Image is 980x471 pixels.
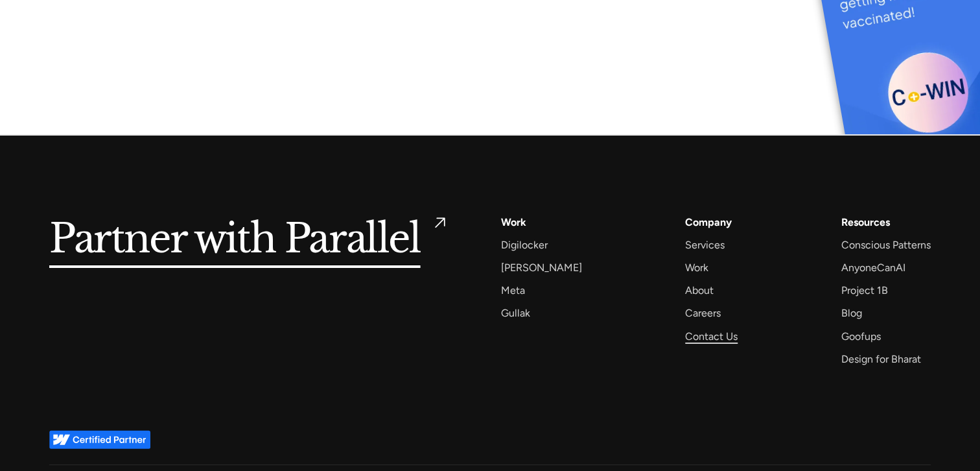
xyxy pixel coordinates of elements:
a: Careers [685,304,721,322]
a: Gullak [501,304,530,322]
a: Services [685,236,725,254]
a: AnyoneCanAI [841,259,905,276]
a: Project 1B [841,282,888,299]
a: Blog [841,304,862,322]
a: Conscious Patterns [841,236,931,254]
a: About [685,282,714,299]
a: Contact Us [685,328,738,345]
a: Work [685,259,708,276]
a: Partner with Parallel [49,213,449,266]
a: [PERSON_NAME] [501,259,582,276]
a: Meta [501,282,525,299]
a: Design for Bharat [841,350,921,368]
a: Digilocker [501,236,548,254]
a: Company [685,213,732,231]
a: Work [501,213,526,231]
a: Goofups [841,328,881,345]
h5: Partner with Parallel [49,213,421,266]
div: Resources [841,213,890,231]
